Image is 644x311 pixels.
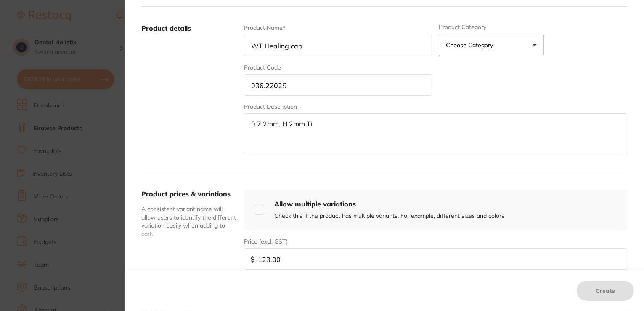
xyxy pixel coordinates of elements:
p: Choose Category [446,41,496,49]
p: Check this if the product has multiple variants. For example, different sizes and colors [274,212,504,220]
textarea: 0 7 2mm, H 2mm Ti [244,113,627,153]
span: $ [251,255,255,263]
button: Choose Category [439,34,544,56]
p: A consistent variant name will allow users to identify the different variation easily when adding... [141,205,237,238]
label: Product Code [244,64,281,71]
label: Product prices & variations [141,190,231,198]
label: Product Description [244,103,297,110]
button: Create [577,281,634,301]
label: Product Name* [244,24,285,31]
label: Product Category [439,24,544,30]
label: Price (excl. GST) [244,238,288,245]
label: Product details [141,24,237,155]
h4: Allow multiple variations [274,199,504,209]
